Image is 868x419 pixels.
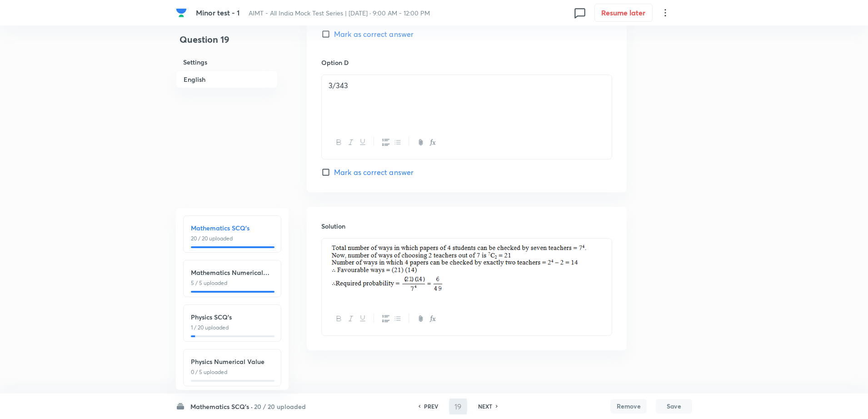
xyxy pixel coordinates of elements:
h6: Mathematics SCQ's [191,223,274,233]
img: 03-10-25-07:43:04-AM [329,244,605,294]
h6: PREV [424,402,438,410]
h4: Question 19 [176,33,278,54]
span: Mark as correct answer [334,167,414,178]
p: 20 / 20 uploaded [191,234,274,243]
p: 5 / 5 uploaded [191,279,274,287]
p: 0 / 5 uploaded [191,368,274,376]
img: Company Logo [176,7,187,18]
p: 1 / 20 uploaded [191,324,274,332]
span: Minor test - 1 [196,8,239,17]
h6: 20 / 20 uploaded [254,402,306,411]
h6: Physics Numerical Value [191,357,274,366]
span: AIMT - All India Mock Test Series | [DATE] · 9:00 AM - 12:00 PM [249,9,430,17]
h6: English [176,70,278,88]
span: Mark as correct answer [334,29,414,40]
h6: Settings [176,54,278,70]
p: 3/343 [329,80,605,91]
h6: Physics SCQ's [191,312,274,322]
h6: Mathematics SCQ's · [190,402,253,411]
h6: Mathematics Numerical Value [191,268,274,277]
a: Company Logo [176,7,189,18]
h6: NEXT [478,402,492,410]
h6: Solution [321,221,612,231]
button: Remove [610,399,647,414]
h6: Option D [321,58,612,67]
button: Save [656,399,692,414]
button: Resume later [594,4,653,22]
